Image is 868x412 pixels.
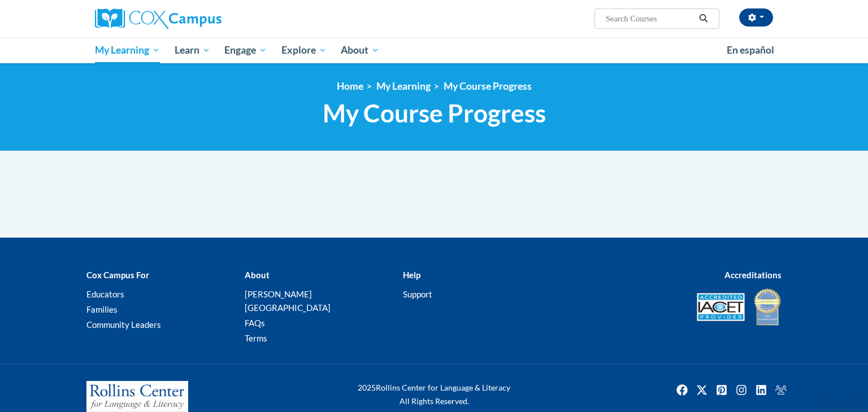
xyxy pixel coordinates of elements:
a: Families [86,304,118,314]
a: My Course Progress [444,80,532,92]
a: Instagram [732,381,750,399]
a: Linkedin [752,381,770,399]
div: Rollins Center for Language & Literacy All Rights Reserved. [315,381,553,408]
a: Learn [167,37,218,63]
a: En español [719,38,782,62]
a: Educators [86,289,124,299]
b: About [245,270,270,280]
a: Explore [274,37,334,63]
a: Community Leaders [86,319,161,330]
a: Home [337,80,363,92]
a: Pinterest [713,381,731,399]
a: [PERSON_NAME][GEOGRAPHIC_DATA] [245,289,331,313]
a: Facebook [673,381,691,399]
b: Cox Campus For [86,270,149,280]
span: 2025 [358,383,376,392]
span: My Course Progress [323,98,546,128]
span: Learn [175,43,210,57]
div: Main menu [78,37,790,63]
button: Account Settings [739,8,773,27]
img: Facebook icon [673,381,691,399]
span: My Learning [95,43,160,57]
a: Facebook Group [772,381,790,399]
a: Engage [217,37,274,63]
span: Engage [224,43,267,57]
img: Cox Campus [95,8,222,29]
img: IDA® Accredited [753,287,782,327]
img: Facebook group icon [772,381,790,399]
input: Search Courses [605,12,695,25]
img: Twitter icon [693,381,711,399]
span: En español [727,44,774,56]
a: Twitter [693,381,711,399]
a: My Learning [88,37,167,63]
a: Terms [245,333,267,343]
span: About [341,43,379,57]
a: FAQs [245,318,265,328]
img: Instagram icon [732,381,750,399]
img: Pinterest icon [713,381,731,399]
b: Help [403,270,420,280]
a: Support [403,289,432,299]
img: LinkedIn icon [752,381,770,399]
iframe: Button to launch messaging window [823,367,859,403]
a: My Learning [376,80,431,92]
a: Cox Campus [95,8,310,29]
span: Explore [281,43,327,57]
b: Accreditations [724,270,782,280]
a: About [334,37,387,63]
button: Search [695,12,712,25]
img: Accredited IACET® Provider [697,293,745,321]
